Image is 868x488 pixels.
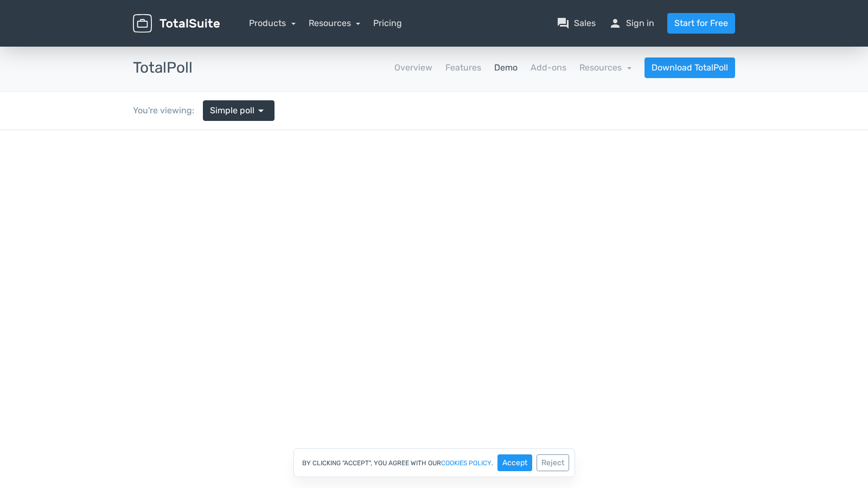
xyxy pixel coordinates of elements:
[133,60,193,76] h3: TotalPoll
[609,17,622,30] span: person
[579,62,631,73] a: Resources
[133,14,220,33] img: TotalSuite for WordPress
[203,100,275,121] a: Simple poll arrow_drop_down
[497,454,532,471] button: Accept
[441,460,492,466] a: cookies policy
[644,57,735,78] a: Download TotalPoll
[445,61,481,74] a: Features
[133,104,203,117] div: You're viewing:
[249,18,296,28] a: Products
[494,61,518,74] a: Demo
[309,18,361,28] a: Resources
[557,17,570,30] span: question_answer
[293,448,575,477] div: By clicking "Accept", you agree with our .
[254,104,267,117] span: arrow_drop_down
[557,17,596,30] a: question_answerSales
[394,61,432,74] a: Overview
[210,104,254,117] span: Simple poll
[537,454,569,471] button: Reject
[667,13,735,34] a: Start for Free
[531,61,566,74] a: Add-ons
[373,17,402,30] a: Pricing
[609,17,654,30] a: personSign in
